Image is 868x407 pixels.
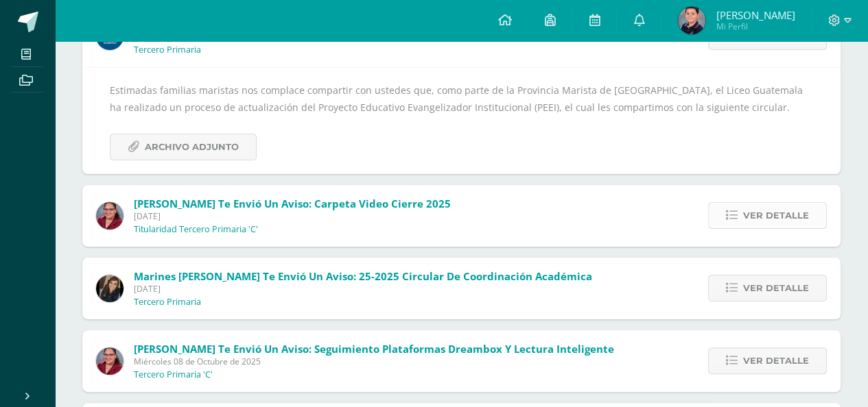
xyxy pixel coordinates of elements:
span: Miércoles 08 de Octubre de 2025 [134,356,614,367]
span: Ver detalle [743,275,809,301]
p: Tercero Primaria 'C' [134,369,213,380]
span: Mi Perfil [716,21,795,32]
div: Estimadas familias maristas nos complace compartir con ustedes que, como parte de la Provincia Ma... [110,82,813,160]
span: Ver detalle [743,348,809,373]
p: Tercero Primaria [134,45,201,56]
a: Archivo Adjunto [110,134,257,160]
span: Archivo Adjunto [145,134,239,160]
img: ced593bbe059b44c48742505438c54e8.png [96,202,124,230]
img: ced593bbe059b44c48742505438c54e8.png [96,347,124,375]
span: Marines [PERSON_NAME] te envió un aviso: 25-2025 Circular de Coordinación Académica [134,269,592,283]
span: [PERSON_NAME] te envió un aviso: Seguimiento Plataformas Dreambox y Lectura Inteligente [134,342,614,356]
img: 6f99ca85ee158e1ea464f4dd0b53ae36.png [96,275,124,302]
span: [PERSON_NAME] te envió un aviso: Carpeta Video cierre 2025 [134,197,451,210]
img: a2412bf76b1055ed2ca12dd74e191724.png [678,7,705,34]
span: [DATE] [134,283,592,295]
p: Titularidad Tercero Primaria 'C' [134,224,258,235]
span: [PERSON_NAME] [716,8,795,22]
span: Ver detalle [743,203,809,228]
span: [DATE] [134,210,451,222]
p: Tercero Primaria [134,297,201,308]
